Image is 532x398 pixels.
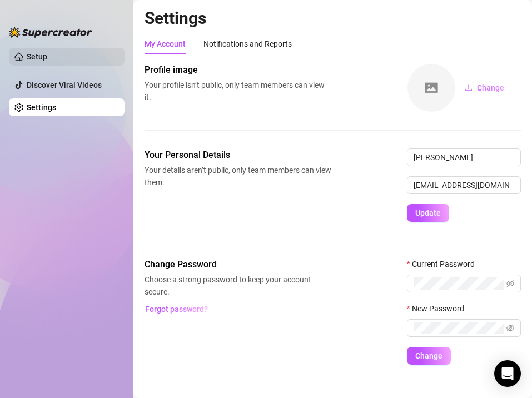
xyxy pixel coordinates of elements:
button: Change [456,79,513,97]
button: Forgot password? [145,300,208,318]
span: Change [477,83,504,92]
span: Profile image [145,63,331,77]
span: Your Personal Details [145,148,331,162]
label: Current Password [407,258,482,270]
a: Setup [27,52,47,61]
span: Forgot password? [145,305,208,314]
span: eye-invisible [506,280,514,287]
div: Notifications and Reports [203,38,292,50]
label: New Password [407,302,471,315]
div: Open Intercom Messenger [494,360,521,387]
span: Change Password [145,258,331,271]
img: logo-BBDzfeDw.svg [9,27,92,38]
button: Update [407,204,449,222]
button: Change [407,347,451,365]
input: Enter name [407,148,521,166]
span: Choose a strong password to keep your account secure. [145,273,331,298]
input: New Password [414,322,504,334]
a: Settings [27,103,56,112]
span: Your details aren’t public, only team members can view them. [145,164,331,188]
span: Update [415,208,441,217]
input: Enter new email [407,176,521,194]
a: Discover Viral Videos [27,81,102,89]
img: square-placeholder.png [407,64,455,112]
input: Current Password [414,277,504,290]
span: Your profile isn’t public, only team members can view it. [145,79,331,103]
span: Change [415,351,442,360]
h2: Settings [145,8,521,29]
span: upload [465,84,473,92]
div: My Account [145,38,186,50]
span: eye-invisible [506,324,514,332]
